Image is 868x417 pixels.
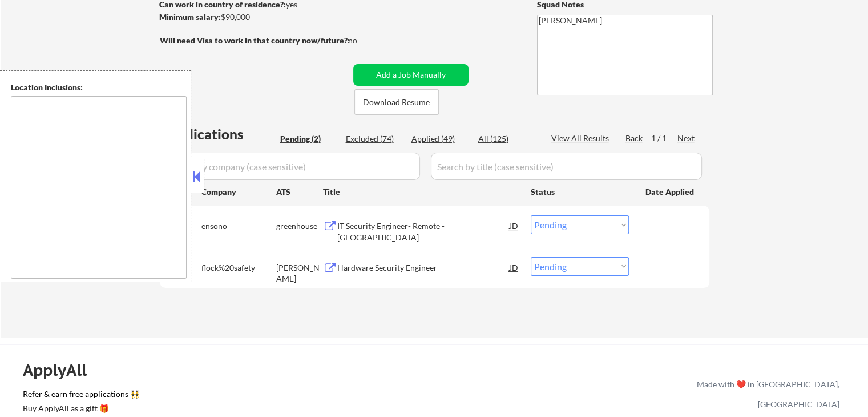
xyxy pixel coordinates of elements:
div: no [348,35,381,46]
div: Pending (2) [280,133,337,145]
div: 1 / 1 [651,133,677,144]
div: Company [201,186,276,198]
div: greenhouse [276,220,323,232]
input: Search by title (case sensitive) [431,153,702,180]
div: View All Results [551,133,612,144]
div: Next [677,133,696,144]
div: JD [508,215,520,236]
div: Title [323,186,520,198]
input: Search by company (case sensitive) [163,153,420,180]
div: JD [508,257,520,278]
button: Add a Job Manually [353,64,469,86]
div: Excluded (74) [346,133,403,145]
div: Location Inclusions: [11,82,187,93]
strong: Minimum salary: [159,12,221,22]
div: flock%20safety [201,262,276,274]
div: Back [625,133,644,144]
div: Hardware Security Engineer [337,262,510,274]
div: Made with ❤️ in [GEOGRAPHIC_DATA], [GEOGRAPHIC_DATA] [692,374,839,414]
div: ATS [276,186,323,198]
div: [PERSON_NAME] [276,262,323,284]
div: $90,000 [159,11,349,23]
div: All (125) [478,133,535,145]
div: Buy ApplyAll as a gift 🎁 [23,404,137,412]
div: IT Security Engineer- Remote - [GEOGRAPHIC_DATA] [337,220,510,243]
div: ApplyAll [23,360,100,380]
a: Buy ApplyAll as a gift 🎁 [23,402,137,416]
div: Applied (49) [411,133,469,145]
button: Download Resume [354,89,439,115]
div: ensono [201,220,276,232]
strong: Will need Visa to work in that country now/future?: [160,35,350,45]
a: Refer & earn free applications 👯‍♀️ [23,390,458,402]
div: Status [531,181,629,202]
div: Applications [163,127,276,141]
div: Date Applied [645,186,696,198]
